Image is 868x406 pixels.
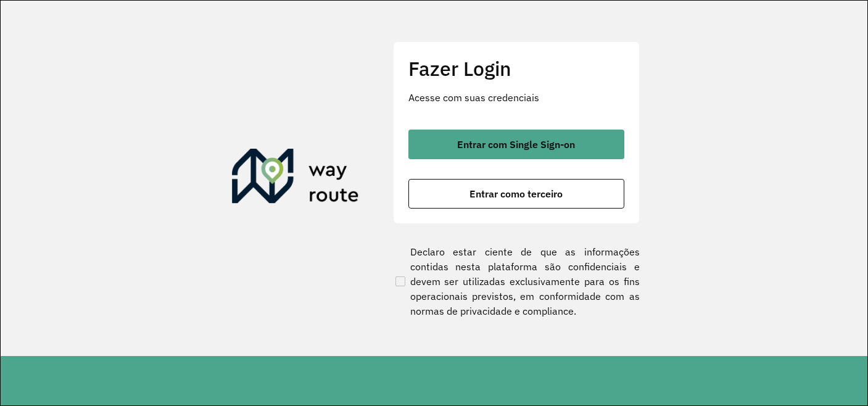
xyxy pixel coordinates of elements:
[408,130,624,159] button: button
[232,149,359,208] img: Roteirizador AmbevTech
[393,244,640,318] label: Declaro estar ciente de que as informações contidas nesta plataforma são confidenciais e devem se...
[408,90,624,105] p: Acesse com suas credenciais
[469,189,563,199] span: Entrar como terceiro
[408,179,624,209] button: button
[408,57,624,80] h2: Fazer Login
[457,139,575,149] span: Entrar com Single Sign-on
